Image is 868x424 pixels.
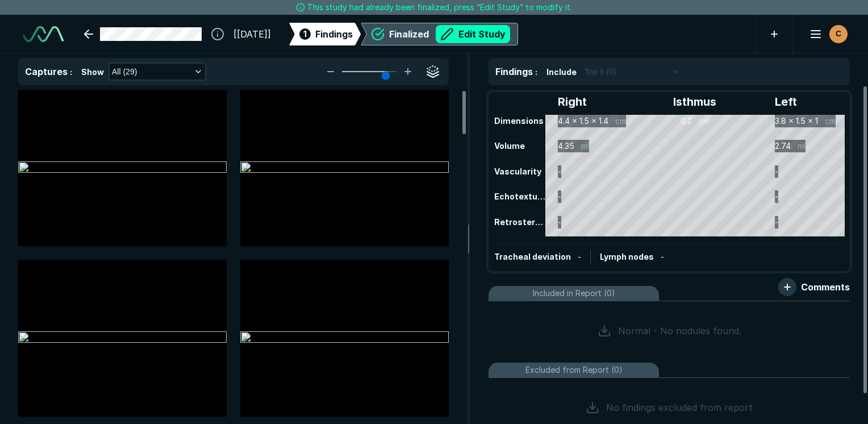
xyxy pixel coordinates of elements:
[618,324,741,338] span: Normal - No nodules found.
[18,22,68,47] a: See-Mode Logo
[81,66,104,78] span: Show
[361,23,518,45] div: FinalizedEdit Study
[18,331,227,345] img: a63542a4-ffba-4637-a04d-6c6abf367443
[585,65,616,78] span: Top 6 (0)
[525,364,623,376] span: Excluded from Report (0)
[600,252,654,261] span: Lymph nodes
[606,401,753,414] span: No findings excluded from report
[289,23,361,45] div: 1Findings
[112,65,137,78] span: All (29)
[829,25,848,43] div: avatar-name
[436,25,510,43] button: Edit Study
[546,66,577,78] span: Include
[494,252,571,261] span: Tracheal deviation
[389,25,510,43] div: Finalized
[25,66,68,77] span: Captures
[303,28,307,40] span: 1
[307,1,572,14] span: This study had already been finalized, press “Edit Study” to modify it.
[801,280,850,294] span: Comments
[495,66,533,77] span: Findings
[240,331,449,345] img: f2291744-9783-4993-8068-8184e11a180a
[233,27,271,41] span: [[DATE]]
[315,27,353,41] span: Findings
[533,287,615,300] span: Included in Report (0)
[578,252,581,261] span: -
[802,23,850,45] button: avatar-name
[535,67,537,77] span: :
[661,252,664,261] span: -
[23,26,64,42] img: See-Mode Logo
[70,67,72,77] span: :
[18,161,227,175] img: 4bf1fb26-a25c-4e4c-acf7-761a89655e50
[240,161,449,175] img: 66a3b238-062d-4b2b-abad-ad786ade9404
[836,28,841,40] span: C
